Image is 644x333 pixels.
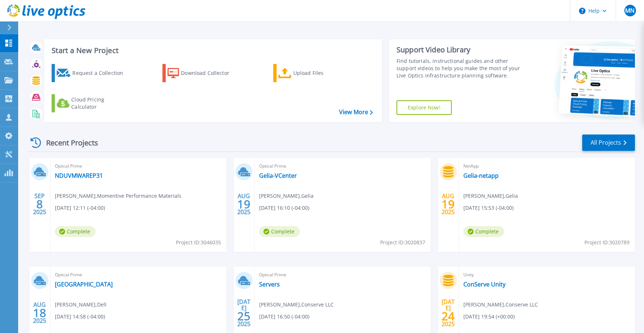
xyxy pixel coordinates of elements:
[463,271,631,279] span: Unity
[463,192,518,200] span: [PERSON_NAME] , Gelia
[259,172,297,179] a: Gelia-VCenter
[442,313,455,319] span: 24
[441,191,455,217] div: AUG 2025
[441,300,455,326] div: [DATE] 2025
[55,226,96,237] span: Complete
[52,47,373,55] h3: Start a New Project
[72,66,130,80] div: Request a Collection
[259,301,334,309] span: [PERSON_NAME] , Conserve LLC
[273,64,354,82] a: Upload Files
[36,201,43,207] span: 8
[55,271,222,279] span: Optical Prime
[55,313,105,321] span: [DATE] 14:58 (-04:00)
[259,313,309,321] span: [DATE] 16:50 (-04:00)
[463,226,504,237] span: Complete
[463,313,515,321] span: [DATE] 19:54 (+00:00)
[463,204,514,212] span: [DATE] 15:53 (-04:00)
[181,66,239,80] div: Download Collector
[55,192,181,200] span: [PERSON_NAME] , Momentive Performance Materials
[463,281,506,288] a: ConServe Unity
[259,281,280,288] a: Servers
[71,96,129,111] div: Cloud Pricing Calculator
[442,201,455,207] span: 19
[259,271,426,279] span: Optical Prime
[33,310,46,316] span: 18
[52,94,133,112] a: Cloud Pricing Calculator
[582,135,635,151] a: All Projects
[584,238,629,246] span: Project ID: 3020789
[259,192,314,200] span: [PERSON_NAME] , Gelia
[397,45,521,55] div: Support Video Library
[237,300,251,326] div: [DATE] 2025
[463,301,538,309] span: [PERSON_NAME] , Conserve LLC
[55,172,103,179] a: NDUVMWAREP31
[55,204,105,212] span: [DATE] 12:11 (-04:00)
[463,162,631,170] span: NetApp
[237,313,250,319] span: 25
[339,109,373,116] a: View More
[259,226,300,237] span: Complete
[55,301,106,309] span: [PERSON_NAME] , Dell
[55,162,222,170] span: Optical Prime
[55,281,113,288] a: [GEOGRAPHIC_DATA]
[52,64,133,82] a: Request a Collection
[259,204,309,212] span: [DATE] 16:10 (-04:00)
[33,300,47,326] div: AUG 2025
[33,191,47,217] div: SEP 2025
[397,100,452,115] a: Explore Now!
[380,238,425,246] span: Project ID: 3020837
[259,162,426,170] span: Optical Prime
[293,66,351,80] div: Upload Files
[237,191,251,217] div: AUG 2025
[162,64,243,82] a: Download Collector
[28,134,108,152] div: Recent Projects
[625,8,635,13] span: MN
[237,201,250,207] span: 19
[463,172,499,179] a: Gelia-netapp
[176,238,221,246] span: Project ID: 3046035
[397,57,521,79] div: Find tutorials, instructional guides and other support videos to help you make the most of your L...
